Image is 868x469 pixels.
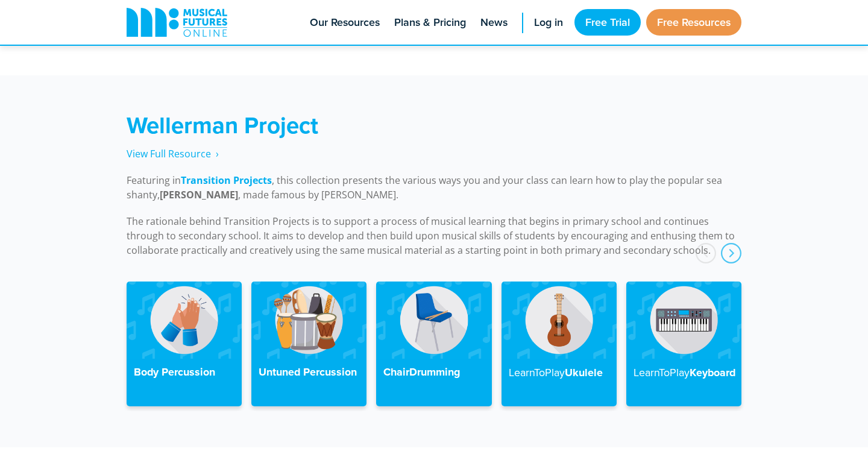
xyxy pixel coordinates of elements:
[181,174,272,187] strong: Transition Projects
[251,282,366,406] a: Untuned Percussion
[127,109,318,142] strong: Wellerman Project
[721,243,741,263] div: next
[259,366,359,379] h4: Untuned Percussion
[509,366,609,380] h4: Ukulele
[383,366,484,379] h4: ChairDrumming
[634,366,734,380] h4: Keyboard
[502,282,617,406] a: LearnToPlayUkulele
[646,9,741,36] a: Free Resources
[534,14,563,31] span: Log in
[634,365,690,380] strong: LearnToPlay
[480,14,508,31] span: News
[127,282,242,406] a: Body Percussion
[310,14,380,31] span: Our Resources
[394,14,466,31] span: Plans & Pricing
[696,243,716,263] div: prev
[181,174,272,187] a: Transition Projects
[160,188,238,201] strong: [PERSON_NAME]
[509,365,565,380] strong: LearnToPlay
[376,282,491,406] a: ChairDrumming
[127,214,741,257] p: The rationale behind Transition Projects is to support a process of musical learning that begins ...
[127,173,741,202] p: Featuring in , this collection presents the various ways you and your class can learn how to play...
[626,282,741,406] a: LearnToPlayKeyboard
[574,9,641,36] a: Free Trial
[127,147,219,161] a: View Full Resource‎‏‏‎ ‎ ›
[134,366,234,379] h4: Body Percussion
[127,147,219,160] span: View Full Resource‎‏‏‎ ‎ ›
